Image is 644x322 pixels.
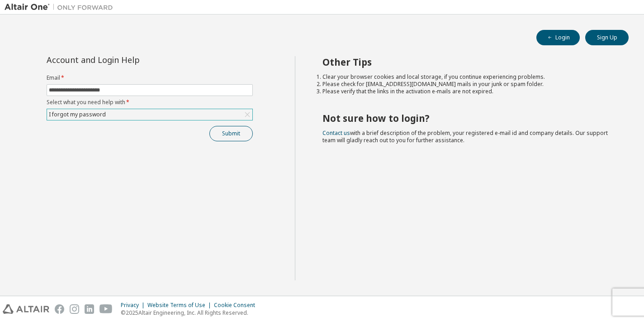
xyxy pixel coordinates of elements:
[47,99,253,106] label: Select what you need help with
[322,88,613,95] li: Please verify that the links in the activation e-mails are not expired.
[214,302,260,309] div: Cookie Consent
[147,302,214,309] div: Website Terms of Use
[322,81,613,88] li: Please check for [EMAIL_ADDRESS][DOMAIN_NAME] mails in your junk or spam folder.
[47,74,253,82] label: Email
[585,30,629,45] button: Sign Up
[209,126,253,141] button: Submit
[536,30,580,45] button: Login
[322,129,608,144] span: with a brief description of the problem, your registered e-mail id and company details. Our suppo...
[47,110,107,120] div: I forgot my password
[121,309,260,317] p: © 2025 Altair Engineering, Inc. All Rights Reserved.
[85,304,94,314] img: linkedin.svg
[322,56,613,68] h2: Other Tips
[70,304,79,314] img: instagram.svg
[322,73,613,81] li: Clear your browser cookies and local storage, if you continue experiencing problems.
[5,3,118,12] img: Altair One
[322,112,613,124] h2: Not sure how to login?
[121,302,147,309] div: Privacy
[47,56,212,63] div: Account and Login Help
[3,304,49,314] img: altair_logo.svg
[55,304,64,314] img: facebook.svg
[47,109,252,120] div: I forgot my password
[99,304,113,314] img: youtube.svg
[322,129,350,137] a: Contact us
